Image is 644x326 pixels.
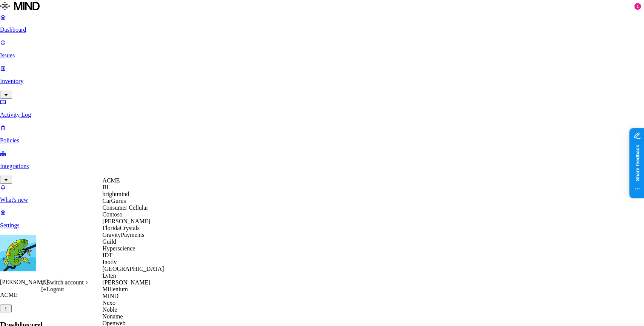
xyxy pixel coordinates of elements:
span: Contoso [102,211,122,218]
span: IDT [102,252,112,258]
span: Inotiv [102,259,117,265]
span: Switch account [46,279,83,286]
span: Noname [102,313,123,320]
span: ACME [102,177,120,184]
span: Nexo [102,300,115,306]
span: GravityPayments [102,232,144,238]
span: CarGurus [102,198,126,204]
div: Logout [40,286,89,293]
span: Hyperscience [102,245,135,252]
span: brightmind [102,191,129,197]
span: BI [102,184,108,190]
span: Millenium [102,286,128,292]
span: MIND [102,293,118,299]
span: [PERSON_NAME] [102,279,150,286]
span: Consumer Cellular [102,204,148,211]
span: [PERSON_NAME] [102,218,150,224]
span: Guild [102,238,116,245]
span: FloridaCrystals [102,225,140,231]
span: Lyten [102,272,116,279]
span: [GEOGRAPHIC_DATA] [102,266,164,272]
span: Noble [102,306,117,313]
